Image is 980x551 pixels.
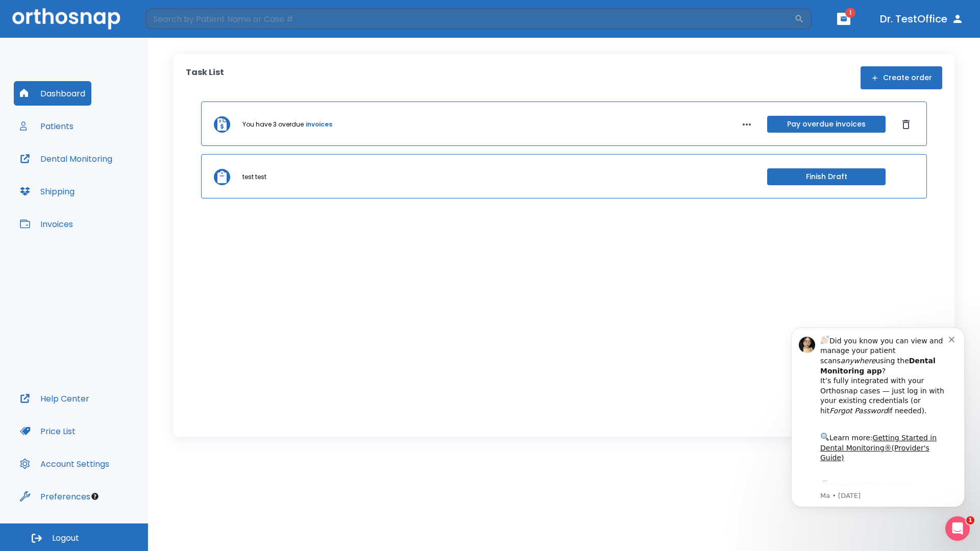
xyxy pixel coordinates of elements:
[845,8,855,18] span: 1
[861,66,942,89] button: Create order
[14,212,79,236] button: Invoices
[767,168,886,185] button: Finish Draft
[12,8,120,29] img: Orthosnap
[14,386,95,411] button: Help Center
[14,179,81,204] button: Shipping
[90,492,100,501] div: Tooltip anchor
[898,116,914,133] button: Dismiss
[14,146,118,171] button: Dental Monitoring
[945,516,970,541] iframe: Intercom live chat
[966,516,974,524] span: 1
[776,315,980,546] iframe: Intercom notifications message
[242,120,304,129] p: You have 3 overdue
[14,419,82,443] button: Price List
[242,172,266,182] p: test test
[14,81,91,106] button: Dashboard
[146,9,794,29] input: Search by Patient Name or Case #
[14,484,96,509] button: Preferences
[52,533,79,544] span: Logout
[186,66,224,89] p: Task List
[14,114,80,138] button: Patients
[14,452,115,476] button: Account Settings
[306,120,332,129] a: invoices
[876,10,968,28] button: Dr. TestOffice
[767,116,886,133] button: Pay overdue invoices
